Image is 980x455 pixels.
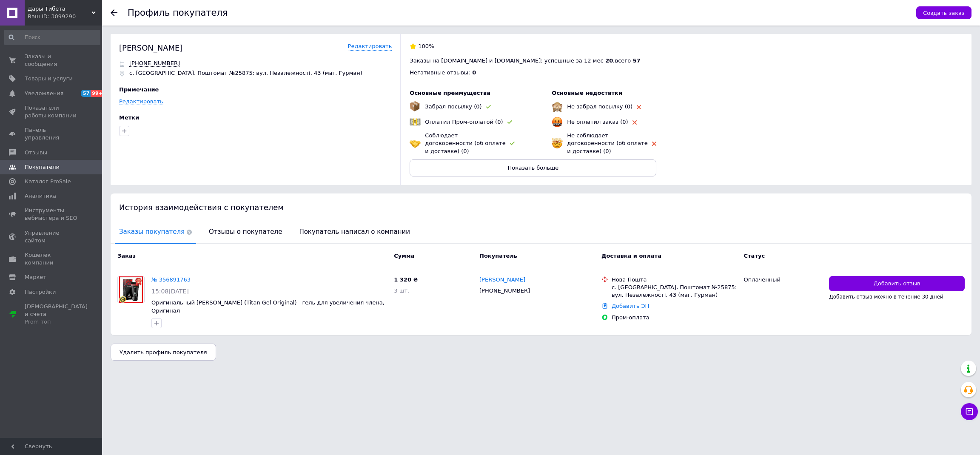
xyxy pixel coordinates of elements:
[410,159,656,176] button: Показать больше
[410,138,421,149] img: emoji
[418,43,434,49] span: 100%
[478,285,532,296] div: [PHONE_NUMBER]
[637,105,641,109] img: rating-tag-type
[117,276,145,303] a: Фото товару
[508,165,559,171] span: Показать больше
[151,299,385,314] a: Оригинальный [PERSON_NAME] (Titan Gel Original) - гель для увеличения члена, Оригинал
[567,119,628,125] span: Не оплатил заказ (0)
[612,314,737,321] div: Пром-оплата
[410,101,420,111] img: emoji
[744,253,765,259] span: Статус
[25,149,47,156] span: Отзывы
[151,288,189,295] span: 15:08[DATE]
[25,303,88,326] span: [DEMOGRAPHIC_DATA] и счета
[25,126,79,142] span: Панель управления
[119,43,183,53] div: [PERSON_NAME]
[129,60,180,67] span: Отправить SMS
[605,57,613,64] span: 20
[916,6,971,19] button: Создать заказ
[25,288,56,296] span: Настройки
[115,221,196,243] span: Заказы покупателя
[425,132,505,154] span: Соблюдает договоренности (об оплате и доставке) (0)
[25,90,63,97] span: Уведомления
[567,132,647,154] span: Не соблюдает договоренности (об оплате и доставке) (0)
[612,303,649,309] a: Добавить ЭН
[111,9,117,16] div: Вернуться назад
[410,57,641,64] span: Заказы на [DOMAIN_NAME] и [DOMAIN_NAME]: успешные за 12 мес - , всего -
[25,318,88,326] div: Prom топ
[151,276,191,283] a: № 356891763
[552,90,622,96] span: Основные недостатки
[25,207,79,222] span: Инструменты вебмастера и SEO
[652,142,656,146] img: rating-tag-type
[829,276,965,292] button: Добавить отзыв
[479,253,517,259] span: Покупатель
[4,30,100,45] input: Поиск
[119,98,163,105] a: Редактировать
[567,103,632,110] span: Не забрал посылку (0)
[28,5,91,13] span: Дары Тибета
[472,69,476,76] span: 0
[205,221,286,243] span: Отзывы о покупателе
[25,229,79,245] span: Управление сайтом
[612,276,737,284] div: Нова Пошта
[923,10,965,16] span: Создать заказ
[28,13,102,20] div: Ваш ID: 3099290
[394,287,409,294] span: 3 шт.
[295,221,414,243] span: Покупатель написал о компании
[612,284,737,299] div: с. [GEOGRAPHIC_DATA], Поштомат №25875: вул. Незалежності, 43 (маг. Гурман)
[25,104,79,119] span: Показатели работы компании
[425,119,503,125] span: Оплатил Пром-оплатой (0)
[81,90,91,97] span: 57
[552,117,563,128] img: emoji
[829,294,943,300] span: Добавить отзыв можно в течение 30 дней
[25,163,60,171] span: Покупатели
[25,53,79,68] span: Заказы и сообщения
[961,403,978,420] button: Чат с покупателем
[632,120,637,125] img: rating-tag-type
[111,344,216,361] button: Удалить профиль покупателя
[410,90,490,96] span: Основные преимущества
[348,43,392,51] a: Редактировать
[117,253,136,259] span: Заказ
[425,103,481,110] span: Забрал посылку (0)
[128,8,228,18] h1: Профиль покупателя
[486,105,491,109] img: rating-tag-type
[25,178,71,185] span: Каталог ProSale
[479,276,525,284] a: [PERSON_NAME]
[120,349,207,355] span: Удалить профиль покупателя
[552,101,563,112] img: emoji
[633,57,641,64] span: 57
[552,138,563,149] img: emoji
[25,273,46,281] span: Маркет
[25,192,56,200] span: Аналитика
[510,142,515,145] img: rating-tag-type
[394,253,414,259] span: Сумма
[119,203,284,212] span: История взаимодействия с покупателем
[25,75,73,82] span: Товары и услуги
[601,253,661,259] span: Доставка и оплата
[91,90,105,97] span: 99+
[129,69,362,77] p: с. [GEOGRAPHIC_DATA], Поштомат №25875: вул. Незалежності, 43 (маг. Гурман)
[744,276,823,284] div: Оплаченный
[119,86,159,93] span: Примечание
[119,114,139,121] span: Метки
[410,117,421,128] img: emoji
[394,276,418,283] span: 1 320 ₴
[507,120,512,124] img: rating-tag-type
[25,251,79,267] span: Кошелек компании
[119,276,143,303] img: Фото товару
[874,280,920,288] span: Добавить отзыв
[410,69,472,76] span: Негативные отзывы: -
